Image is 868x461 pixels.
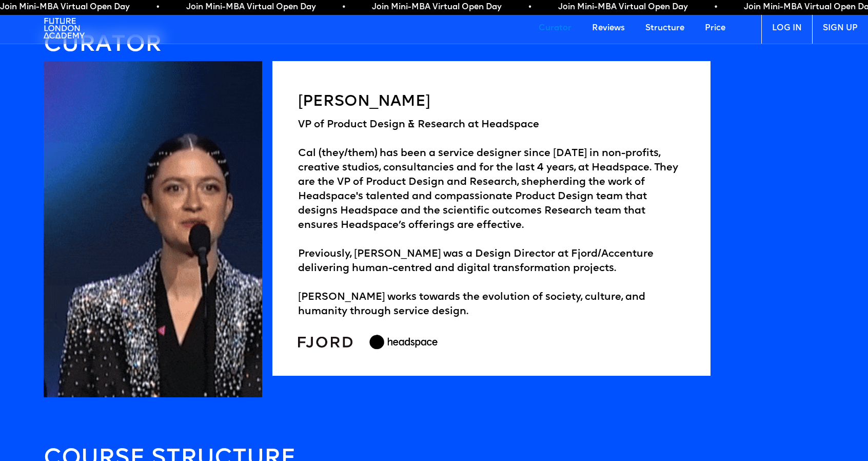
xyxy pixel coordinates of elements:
[298,118,684,319] div: VP of Product Design & Research at Headspace Cal (they/them) has been a service designer since [D...
[298,92,684,112] h5: [PERSON_NAME]
[761,13,812,44] a: LOG IN
[156,2,159,12] span: •
[695,13,736,44] a: Price
[528,13,582,44] a: Curator
[44,35,825,56] h4: CURATOR
[812,13,868,44] a: SIGN UP
[582,13,635,44] a: Reviews
[342,2,345,12] span: •
[528,2,531,12] span: •
[635,13,695,44] a: Structure
[714,2,717,12] span: •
